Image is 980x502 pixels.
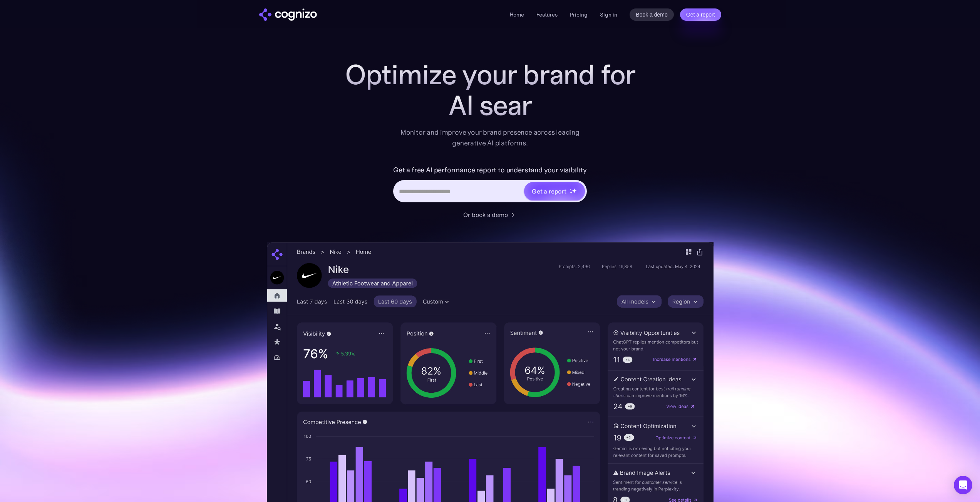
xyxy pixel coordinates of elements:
div: Open Intercom Messenger [954,476,972,494]
a: Features [536,11,558,18]
div: AI sear [336,90,644,121]
label: Get a free AI performance report to understand your visibility [393,164,587,176]
a: Or book a demo [463,210,517,219]
div: Or book a demo [463,210,508,219]
a: Get a report [680,8,721,21]
h1: Optimize your brand for [336,59,644,90]
img: star [572,188,577,193]
a: home [259,8,317,21]
div: Get a report [532,187,566,196]
img: star [570,191,573,194]
a: Get a reportstarstarstar [523,181,586,201]
div: Monitor and improve your brand presence across leading generative AI platforms. [395,127,585,148]
a: Pricing [570,11,588,18]
a: Sign in [600,10,617,19]
img: star [570,188,571,190]
form: Hero URL Input Form [393,164,587,206]
img: cognizo logo [259,8,317,21]
a: Book a demo [630,8,674,21]
a: Home [510,11,524,18]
